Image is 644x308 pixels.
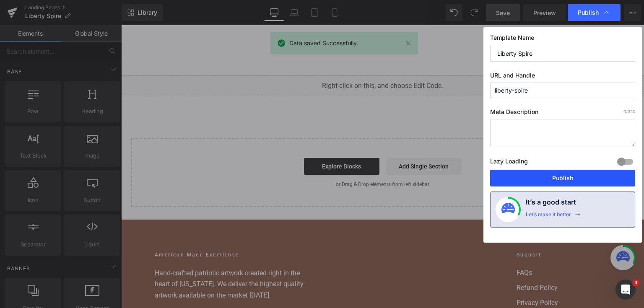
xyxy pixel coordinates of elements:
button: Publish [490,170,635,186]
h2: Support [395,226,489,234]
a: Privacy Policy [395,273,489,283]
span: 0 [623,109,626,114]
div: Let’s make it better [526,211,571,222]
p: or Drag & Drop elements from left sidebar [23,156,500,162]
img: onboarding-status.svg [501,203,515,216]
span: Publish [578,9,599,16]
h4: It’s a good start [526,197,576,211]
label: Meta Description [490,108,635,119]
a: Explore Blocks [183,133,258,150]
iframe: Intercom live chat [615,280,636,300]
a: FAQs [395,243,489,253]
span: 3 [633,280,639,286]
a: Add Single Section [265,133,340,150]
label: URL and Handle [490,72,635,83]
a: Refund Policy [395,258,489,268]
p: Hand-crafted patriotic artwork created right in the heart of [US_STATE]. We deliver the highest q... [34,243,193,276]
span: /320 [623,109,635,114]
label: Lazy Loading [490,156,528,170]
h2: American-Made Excellence [34,226,193,234]
label: Template Name [490,34,635,45]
